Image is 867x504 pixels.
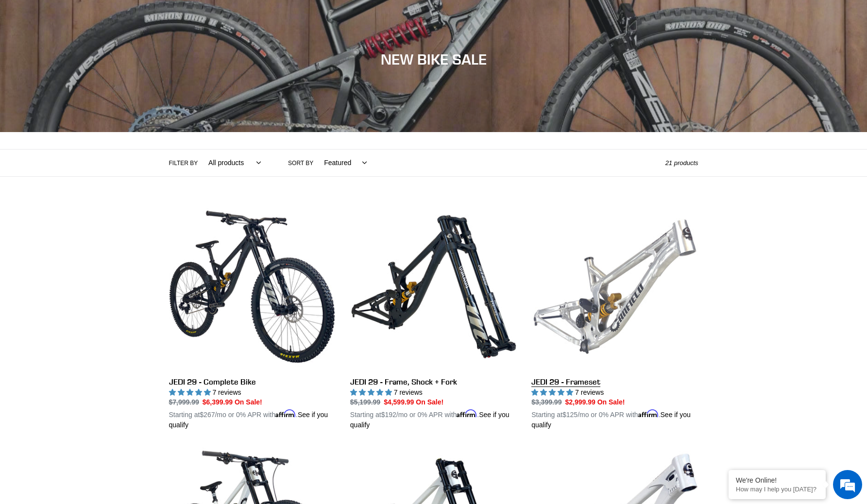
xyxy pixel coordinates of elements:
[31,49,55,73] img: d_696896380_company_1647369064580_696896380
[169,159,198,168] label: Filter by
[665,159,698,167] span: 21 products
[56,122,134,220] span: We're online!
[736,486,818,493] p: How may I help you today?
[381,50,487,68] span: NEW BIKE SALE
[11,53,25,68] div: Navigation go back
[288,159,313,168] label: Sort by
[736,476,818,484] div: We're Online!
[159,5,183,28] div: Minimize live chat window
[5,265,185,299] textarea: Type your message and hit 'Enter'
[65,54,178,67] div: Chat with us now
